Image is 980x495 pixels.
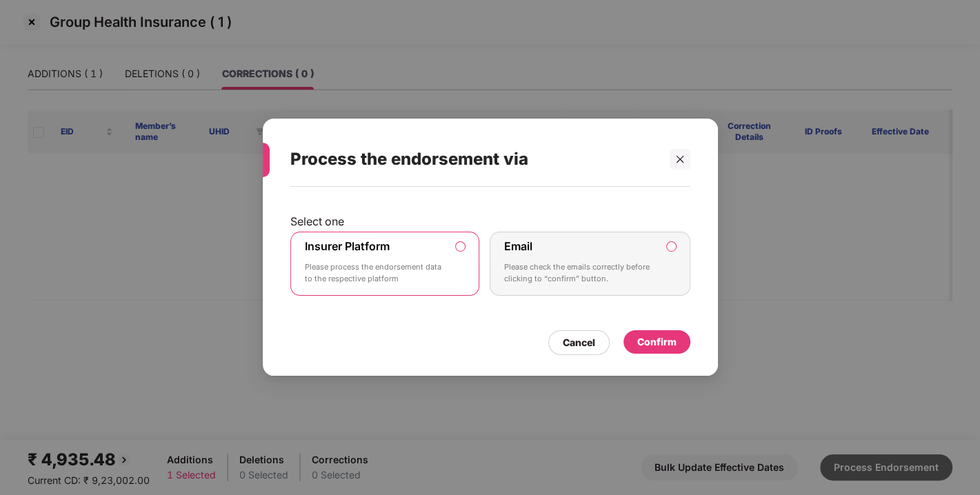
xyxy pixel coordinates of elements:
label: Email [503,239,532,253]
div: Process the endorsement via [290,132,657,186]
p: Select one [290,214,690,228]
div: Cancel [563,336,595,351]
span: close [674,154,684,164]
label: Insurer Platform [305,239,390,253]
p: Please process the endorsement data to the respective platform [305,261,446,285]
p: Please check the emails correctly before clicking to “confirm” button. [503,261,657,285]
input: Insurer PlatformPlease process the endorsement data to the respective platform [455,242,464,251]
input: EmailPlease check the emails correctly before clicking to “confirm” button. [667,242,676,251]
div: Confirm [637,335,677,350]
